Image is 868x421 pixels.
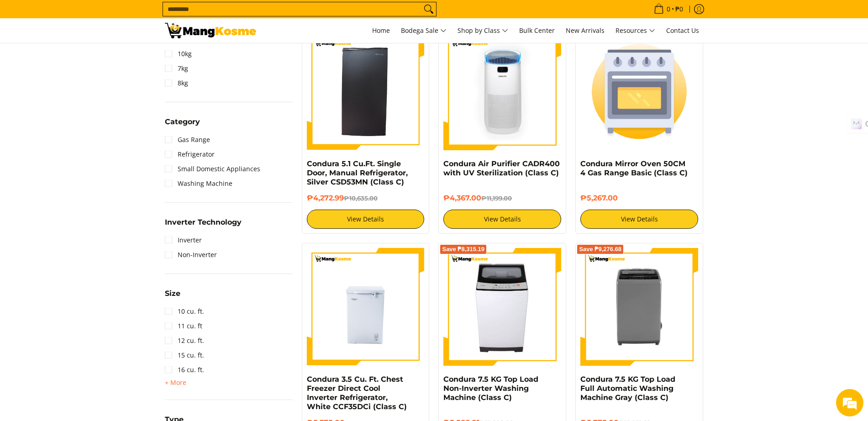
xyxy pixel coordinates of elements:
[265,18,704,43] nav: Main Menu
[443,375,538,402] a: Condura 7.5 KG Top Load Non-Inverter Washing Machine (Class C)
[443,159,560,177] a: Condura Air Purifier CADR400 with UV Sterilization (Class C)
[165,176,232,191] a: Washing Machine
[165,247,217,262] a: Non-Inverter
[443,194,561,203] h6: ₱4,367.00
[674,6,684,12] span: ₱0
[579,247,621,252] span: Save ₱9,276.68
[519,26,555,35] span: Bulk Center
[580,248,698,366] img: condura-7.5kg-fully-automatic-washing-machine-class-c-full-view-mang-kosme
[666,26,699,35] span: Contact Us
[165,162,260,176] a: Small Domestic Appliances
[443,32,561,150] img: Condura Air Purifier CADR400 with UV Sterilization (Class C)
[165,377,186,388] summary: Open
[165,147,215,162] a: Refrigerator
[165,118,200,126] span: Category
[165,219,242,226] span: Inverter Technology
[368,18,395,43] a: Home
[344,195,378,202] del: ₱10,635.00
[372,26,390,35] span: Home
[165,333,204,348] a: 12 cu. ft.
[566,26,605,35] span: New Arrivals
[442,247,484,252] span: Save ₱8,315.19
[421,2,436,16] button: Search
[515,18,559,43] a: Bulk Center
[165,47,192,61] a: 10kg
[165,233,202,247] a: Inverter
[580,375,675,402] a: Condura 7.5 KG Top Load Full Automatic Washing Machine Gray (Class C)
[307,32,425,150] img: Condura 5.1 Cu.Ft. Single Door, Manual Refrigerator, Silver CSD53MN (Class C)
[651,4,686,14] span: •
[165,132,210,147] a: Gas Range
[5,249,174,281] textarea: Type your message and hit 'Enter'
[165,23,256,38] img: Class C Home &amp; Business Appliances: Up to 70% Off l Mang Kosme
[481,195,512,202] del: ₱11,199.00
[443,210,561,229] a: View Details
[447,248,558,366] img: condura-7.5kg-topload-non-inverter-washing-machine-class-c-full-view-mang-kosme
[165,219,242,233] summary: Open
[580,32,698,150] img: Condura Mirror Oven 50CM 4 Gas Range Basic (Class C)
[165,118,200,132] summary: Open
[307,248,425,366] img: Condura 3.5 Cu. Ft. Chest Freezer Direct Cool Inverter Refrigerator, White CCF35DCi (Class C)
[580,194,698,203] h6: ₱5,267.00
[165,379,186,386] span: + More
[165,304,204,319] a: 10 cu. ft.
[307,210,425,229] a: View Details
[307,159,408,186] a: Condura 5.1 Cu.Ft. Single Door, Manual Refrigerator, Silver CSD53MN (Class C)
[665,6,672,12] span: 0
[662,18,704,43] a: Contact Us
[580,159,688,177] a: Condura Mirror Oven 50CM 4 Gas Range Basic (Class C)
[165,290,180,297] span: Size
[165,290,180,304] summary: Open
[53,115,126,207] span: We're online!
[401,25,447,37] span: Bodega Sale
[307,375,407,411] a: Condura 3.5 Cu. Ft. Chest Freezer Direct Cool Inverter Refrigerator, White CCF35DCi (Class C)
[165,319,202,333] a: 11 cu. ft
[47,51,153,63] div: Chat with us now
[580,210,698,229] a: View Details
[396,18,451,43] a: Bodega Sale
[307,194,425,203] h6: ₱4,272.99
[165,363,204,377] a: 16 cu. ft.
[150,5,172,26] div: Minimize live chat window
[165,76,188,90] a: 8kg
[165,61,188,76] a: 7kg
[611,18,660,43] a: Resources
[453,18,513,43] a: Shop by Class
[165,348,204,363] a: 15 cu. ft.
[615,25,655,37] span: Resources
[458,25,508,37] span: Shop by Class
[561,18,609,43] a: New Arrivals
